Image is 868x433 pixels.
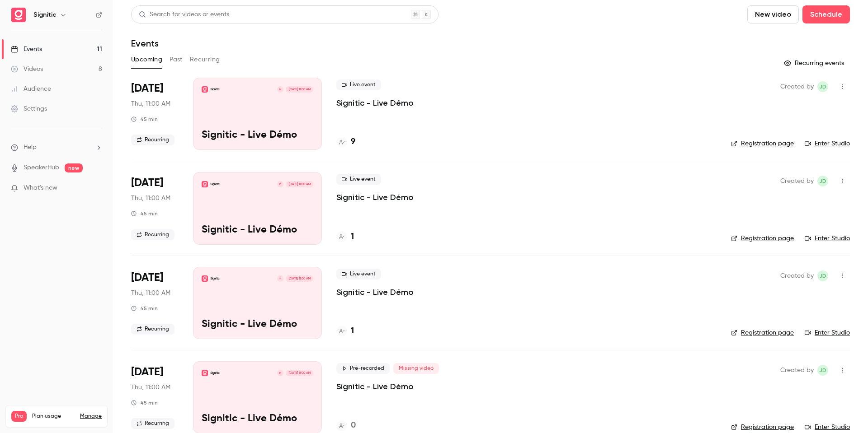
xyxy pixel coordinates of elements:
span: Help [24,143,37,152]
iframe: Noticeable Trigger [91,184,102,192]
span: Live event [336,174,381,185]
span: JD [819,365,826,376]
a: Enter Studio [805,328,850,337]
span: Thu, 11:00 AM [131,194,170,203]
p: Signitic [210,276,220,281]
a: 9 [336,136,355,148]
div: Oct 2 Thu, 11:00 AM (Europe/Paris) [131,172,179,244]
p: Signitic - Live Démo [202,319,313,331]
div: 45 min [131,116,158,123]
img: Signitic - Live Démo [202,181,208,187]
span: new [65,163,83,172]
button: Past [170,52,183,67]
span: Thu, 11:00 AM [131,383,170,392]
p: Signitic - Live Démo [202,224,313,236]
p: Signitic [210,87,220,92]
button: Recurring [190,52,220,67]
a: Signitic - Live DémoSigniticY[DATE] 11:00 AMSignitic - Live Démo [193,267,322,339]
img: Signitic - Live Démo [202,86,208,93]
img: Signitic - Live Démo [202,370,208,376]
p: Signitic - Live Démo [202,413,313,425]
button: Recurring events [780,56,850,70]
span: Live event [336,269,381,279]
span: Plan usage [32,413,75,420]
h4: 0 [351,419,356,432]
a: Signitic - Live Démo [336,381,414,392]
span: Joris Dulac [817,365,828,376]
span: Created by [780,176,814,186]
span: What's new [24,183,57,193]
p: Signitic - Live Démo [336,192,414,203]
div: M [277,181,284,188]
span: [DATE] [131,176,163,190]
span: [DATE] 11:00 AM [286,370,313,376]
span: Missing video [393,363,439,374]
span: Pre-recorded [336,363,390,374]
a: Registration page [731,328,794,337]
span: [DATE] [131,270,163,285]
span: Joris Dulac [817,270,828,281]
span: Recurring [131,324,175,335]
span: Recurring [131,135,175,145]
span: Joris Dulac [817,81,828,92]
a: Manage [80,413,102,420]
button: New video [747,5,799,23]
span: Recurring [131,229,175,240]
h1: Events [131,38,159,49]
a: Signitic - Live DémoSigniticM[DATE] 11:00 AMSignitic - Live Démo [193,172,322,244]
div: 45 min [131,399,158,406]
span: Live event [336,79,381,90]
a: 1 [336,325,354,337]
a: Signitic - Live DémoSigniticM[DATE] 11:00 AMSignitic - Live Démo [193,78,322,150]
div: Y [277,275,284,282]
div: M [277,369,284,377]
h6: Signitic [33,10,56,19]
div: Audience [11,84,51,93]
div: Oct 9 Thu, 11:00 AM (Europe/Paris) [131,267,179,339]
div: Search for videos or events [139,10,229,19]
span: [DATE] 11:00 AM [286,275,313,282]
img: Signitic - Live Démo [202,275,208,282]
a: SpeakerHub [24,163,59,172]
div: Sep 25 Thu, 11:00 AM (Europe/Paris) [131,78,179,150]
button: Upcoming [131,52,162,67]
span: Created by [780,81,814,92]
span: Thu, 11:00 AM [131,99,170,108]
span: Created by [780,270,814,281]
span: JD [819,270,826,281]
span: [DATE] [131,365,163,379]
div: 45 min [131,210,158,217]
a: Registration page [731,234,794,243]
p: Signitic [210,182,220,186]
span: JD [819,176,826,186]
a: Signitic - Live Démo [336,287,414,298]
h4: 1 [351,231,354,243]
span: [DATE] 11:00 AM [286,86,313,93]
span: Created by [780,365,814,376]
a: Enter Studio [805,234,850,243]
span: JD [819,81,826,92]
button: Schedule [802,5,850,23]
span: [DATE] 11:00 AM [286,181,313,187]
h4: 1 [351,325,354,337]
div: Videos [11,65,43,74]
a: Registration page [731,139,794,148]
a: 1 [336,231,354,243]
a: Enter Studio [805,139,850,148]
p: Signitic - Live Démo [202,130,313,141]
span: Thu, 11:00 AM [131,289,170,298]
div: Events [11,45,42,54]
span: Recurring [131,418,175,429]
h4: 9 [351,136,355,148]
div: Settings [11,104,47,113]
p: Signitic [210,371,220,375]
img: Signitic [11,8,26,22]
li: help-dropdown-opener [11,143,102,152]
div: 45 min [131,305,158,312]
a: Signitic - Live Démo [336,98,414,108]
span: [DATE] [131,81,163,96]
a: 0 [336,419,356,432]
div: M [277,86,284,93]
